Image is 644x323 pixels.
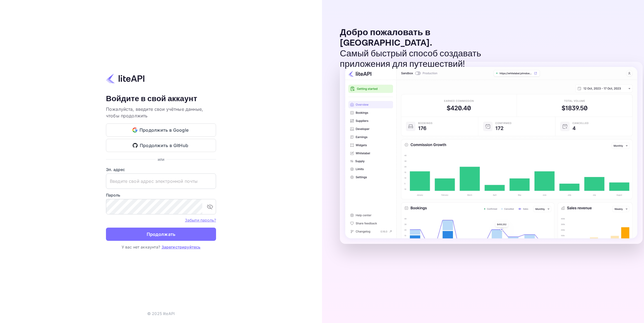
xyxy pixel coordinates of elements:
[106,73,144,84] img: liteapi
[158,156,164,162] p: или
[340,27,491,49] p: Добро пожаловать в [GEOGRAPHIC_DATA].
[106,139,216,152] button: Продолжить в GitHub
[106,94,216,104] h4: Войдите в свой аккаунт
[106,228,216,241] button: Продолжать
[106,167,216,172] label: Эл. адрес
[185,217,216,223] a: Забыли пароль?
[106,106,216,119] p: Пожалуйста, введите свои учётные данные, чтобы продолжить
[162,245,201,249] a: Зарегистрируйтесь
[106,123,216,137] button: Продолжить в Google
[147,311,175,316] p: © 2025 liteAPI
[204,201,215,212] button: переключить видимость пароля
[106,192,216,198] label: Пароль
[185,218,216,222] a: Забыли пароль?
[106,173,216,189] input: Введите свой адрес электронной почты
[340,49,491,70] p: Самый быстрый способ создавать приложения для путешествий!
[106,244,216,250] p: У вас нет аккаунта?
[340,62,643,244] img: Предварительный просмотр панели управления liteAPI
